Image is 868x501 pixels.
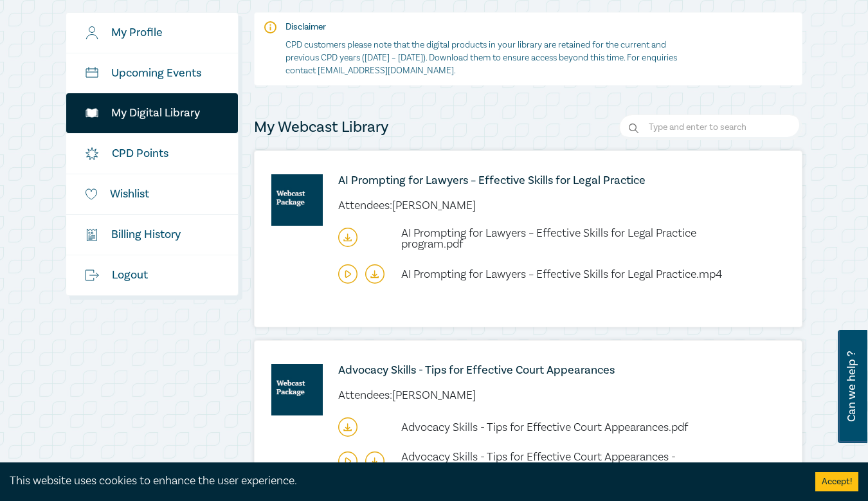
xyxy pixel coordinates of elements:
strong: Disclaimer [285,21,326,33]
span: Advocacy Skills - Tips for Effective Court Appearances - Compressed.mp4 [401,450,676,475]
input: Search [619,114,802,140]
li: Attendees: [PERSON_NAME] [338,390,476,401]
button: Accept cookies [815,472,858,491]
h4: My Webcast Library [254,117,388,138]
span: Can we help ? [845,338,858,435]
li: Attendees: [PERSON_NAME] [338,200,476,211]
span: Advocacy Skills - Tips for Effective Court Appearances.pdf [401,420,688,435]
a: [EMAIL_ADDRESS][DOMAIN_NAME] [318,65,454,77]
a: Logout [66,255,238,295]
a: CPD Points [66,134,238,174]
a: Wishlist [66,174,238,214]
a: Advocacy Skills - Tips for Effective Court Appearances - Compressed.mp4 [401,451,725,473]
a: My Digital Library [66,93,238,133]
img: online-intensive-(to-download) [271,364,323,415]
tspan: $ [88,231,91,237]
a: AI Prompting for Lawyers – Effective Skills for Legal Practice [338,174,725,187]
span: AI Prompting for Lawyers – Effective Skills for Legal Practice program.pdf [401,226,696,251]
img: online-intensive-(to-download) [271,174,323,226]
a: Advocacy Skills - Tips for Effective Court Appearances [338,364,725,377]
a: $Billing History [66,215,238,255]
a: Advocacy Skills - Tips for Effective Court Appearances.pdf [401,422,688,433]
span: AI Prompting for Lawyers – Effective Skills for Legal Practice.mp4 [401,267,722,282]
a: Upcoming Events [66,53,238,93]
a: AI Prompting for Lawyers – Effective Skills for Legal Practice.mp4 [401,269,722,280]
p: CPD customers please note that the digital products in your library are retained for the current ... [285,39,681,77]
a: My Profile [66,13,238,53]
div: This website uses cookies to enhance the user experience. [10,473,796,489]
a: AI Prompting for Lawyers – Effective Skills for Legal Practice program.pdf [401,228,725,250]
